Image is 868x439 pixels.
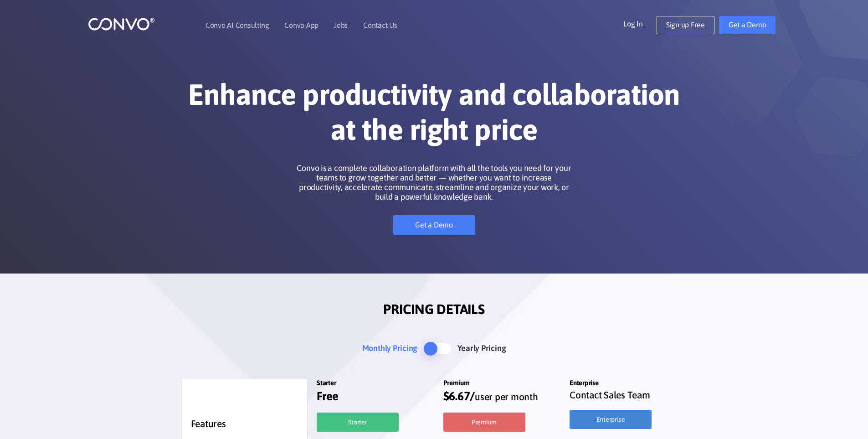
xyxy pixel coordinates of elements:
a: Enterprise [570,410,652,429]
a: Get a Demo [719,16,776,34]
h1: Enhance productivity and collaboration at the right price [181,77,687,154]
h4: Premium [443,379,552,387]
img: logo_1.png [88,17,155,31]
h4: Starter [317,379,425,387]
h2: user per month [443,389,552,410]
a: Convo AI Consulting [205,21,269,29]
a: Sign up Free [657,16,714,34]
span: $6.67/ [443,389,475,403]
h2: Features [191,382,298,436]
h4: Enterprise [570,379,678,387]
a: Get a Demo [393,215,475,235]
h2: PRICING DETAILS [181,301,687,324]
h2: Contact Sales Team [570,389,678,408]
a: Contact Us [363,21,397,29]
a: Convo App [284,21,318,29]
a: Starter [317,413,399,432]
span: Yearly Pricing [457,343,506,353]
span: Monthly Pricing [362,343,417,353]
a: Log In [623,16,657,31]
span: Free [317,389,339,403]
a: Jobs [334,21,348,29]
a: Premium [443,413,525,432]
p: Convo is a complete collaboration platform with all the tools you need for your teams to grow tog... [295,163,573,201]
